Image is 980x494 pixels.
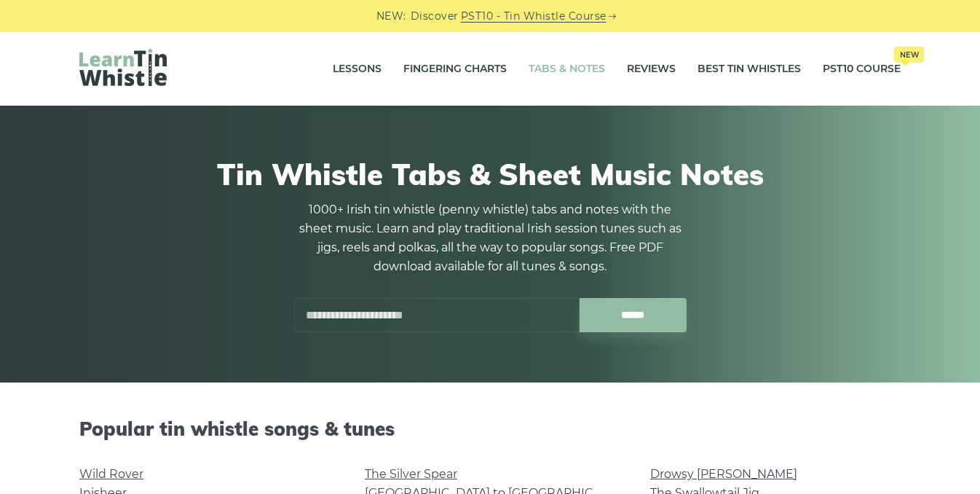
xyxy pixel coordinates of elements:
[403,51,507,87] a: Fingering Charts
[698,51,801,87] a: Best Tin Whistles
[650,467,797,481] a: Drowsy [PERSON_NAME]
[365,467,457,481] a: The Silver Spear
[293,200,687,276] p: 1000+ Irish tin whistle (penny whistle) tabs and notes with the sheet music. Learn and play tradi...
[333,51,382,87] a: Lessons
[627,51,676,87] a: Reviews
[79,417,901,440] h2: Popular tin whistle songs & tunes
[79,49,167,86] img: LearnTinWhistle.com
[79,157,901,192] h1: Tin Whistle Tabs & Sheet Music Notes
[823,51,901,87] a: PST10 CourseNew
[79,467,143,481] a: Wild Rover
[894,47,924,63] span: New
[529,51,605,87] a: Tabs & Notes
